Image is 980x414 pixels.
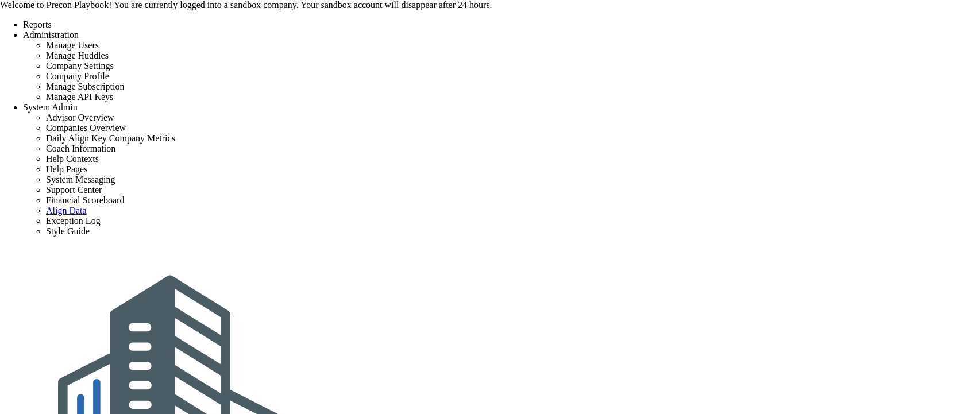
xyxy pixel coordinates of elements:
[46,92,113,102] span: Manage API Keys
[46,61,114,71] span: Company Settings
[46,71,109,81] span: Company Profile
[46,51,109,60] span: Manage Huddles
[46,185,102,195] span: Support Center
[46,175,115,184] span: System Messaging
[46,206,87,215] a: Align Data
[46,216,101,226] span: Exception Log
[46,226,90,236] span: Style Guide
[23,102,78,112] span: System Admin
[46,133,175,143] span: Daily Align Key Company Metrics
[23,20,52,29] span: Reports
[46,82,124,91] span: Manage Subscription
[46,144,115,153] span: Coach Information
[46,195,124,205] span: Financial Scoreboard
[46,40,99,50] span: Manage Users
[46,154,99,164] span: Help Contexts
[46,164,87,174] span: Help Pages
[23,30,79,40] span: Administration
[46,123,126,133] span: Companies Overview
[46,113,114,122] span: Advisor Overview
